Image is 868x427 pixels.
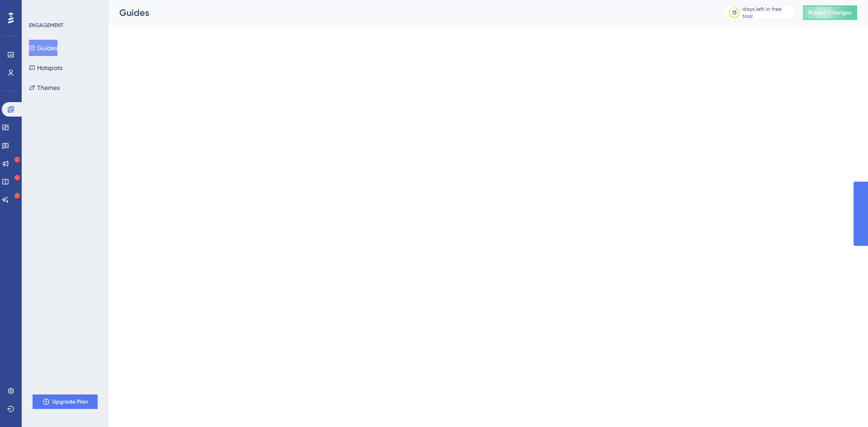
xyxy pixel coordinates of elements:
button: Publish Changes [803,5,857,20]
iframe: UserGuiding AI Assistant Launcher [830,391,857,418]
div: ENGAGEMENT [29,22,63,29]
button: Themes [29,80,60,96]
button: Upgrade Plan [33,394,98,409]
div: days left in free trial [742,5,793,20]
div: 13 [732,9,736,16]
div: Guides [119,6,701,19]
button: Guides [29,40,57,56]
button: Hotspots [29,60,62,76]
span: Publish Changes [808,9,852,16]
span: Upgrade Plan [52,398,88,405]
